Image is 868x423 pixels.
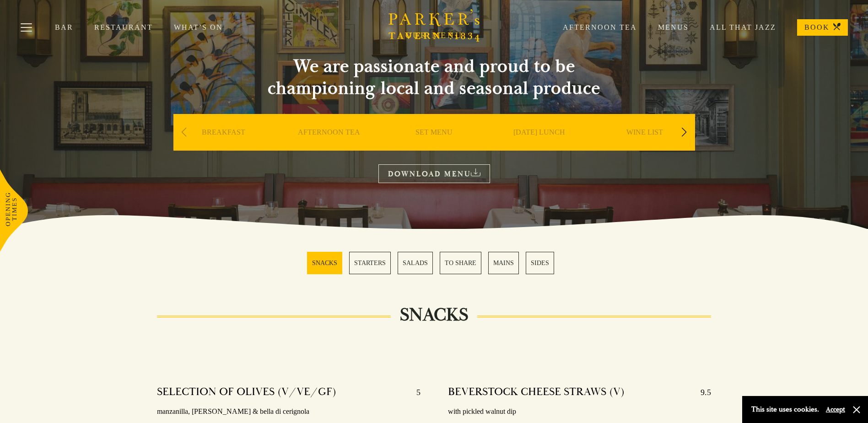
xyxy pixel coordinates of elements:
button: Close and accept [852,405,861,414]
button: Accept [826,405,845,414]
a: 2 / 6 [349,252,391,274]
div: Next slide [678,122,690,142]
h4: SELECTION OF OLIVES (V/VE/GF) [157,385,336,400]
div: Previous slide [178,122,190,142]
a: 6 / 6 [526,252,554,274]
h2: We are passionate and proud to be championing local and seasonal produce [251,55,617,99]
a: 3 / 6 [398,252,433,274]
a: AFTERNOON TEA [298,128,360,164]
a: 4 / 6 [440,252,481,274]
p: 9.5 [691,385,711,400]
div: 1 / 9 [173,114,274,178]
a: [DATE] LUNCH [513,128,565,164]
div: 5 / 9 [594,114,695,178]
a: BREAKFAST [202,128,245,164]
div: 4 / 9 [489,114,590,178]
p: 5 [407,385,421,400]
div: 2 / 9 [279,114,379,178]
p: This site uses cookies. [751,403,819,416]
h4: BEVERSTOCK CHEESE STRAWS (V) [448,385,625,400]
a: 5 / 6 [488,252,519,274]
a: 1 / 6 [307,252,342,274]
div: 3 / 9 [384,114,485,178]
h2: SNACKS [391,304,477,326]
a: DOWNLOAD MENU [378,164,490,183]
p: with pickled walnut dip [448,405,711,418]
p: manzanilla, [PERSON_NAME] & bella di cerignola [157,405,420,418]
a: WINE LIST [626,128,663,164]
a: SET MENU [415,128,453,164]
